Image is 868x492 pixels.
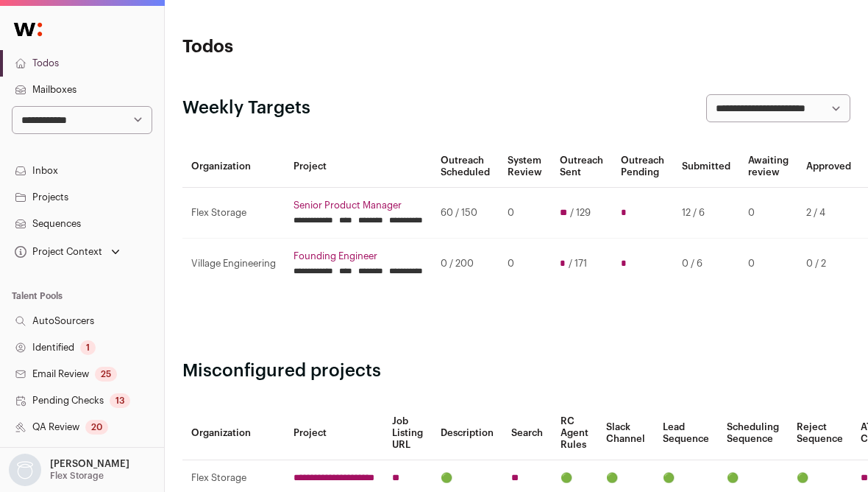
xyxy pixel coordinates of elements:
td: 0 [739,239,797,289]
td: 0 / 2 [797,239,860,289]
a: Senior Product Manager [294,200,423,211]
div: Project Context [12,246,102,258]
div: 20 [85,420,108,435]
th: Submitted [673,146,739,188]
span: / 129 [570,207,591,219]
th: RC Agent Rules [552,407,597,460]
div: 1 [80,340,96,355]
th: Approved [797,146,860,188]
td: 0 / 200 [432,239,499,289]
td: Village Engineering [182,239,285,289]
th: Awaiting review [739,146,797,188]
th: Project [285,407,383,460]
th: Job Listing URL [383,407,432,460]
th: Organization [182,146,285,188]
p: [PERSON_NAME] [50,458,129,470]
td: 0 [739,188,797,239]
h2: Weekly Targets [182,96,310,120]
th: Slack Channel [597,407,654,460]
a: Founding Engineer [294,250,423,262]
th: Description [432,407,502,460]
div: 25 [95,367,117,382]
button: Open dropdown [12,242,123,262]
th: System Review [499,146,551,188]
th: Organization [182,407,285,460]
td: 0 [499,188,551,239]
img: Wellfound [6,15,50,44]
td: 12 / 6 [673,188,739,239]
th: Scheduling Sequence [718,407,788,460]
h2: Misconfigured projects [182,359,850,383]
td: 60 / 150 [432,188,499,239]
th: Lead Sequence [654,407,718,460]
th: Reject Sequence [788,407,852,460]
div: 13 [110,393,130,408]
td: Flex Storage [182,188,285,239]
span: / 171 [569,258,587,270]
img: nopic.png [9,454,41,486]
th: Search [502,407,552,460]
h1: Todos [182,35,405,59]
th: Outreach Pending [612,146,673,188]
td: 2 / 4 [797,188,860,239]
p: Flex Storage [50,470,104,482]
th: Outreach Scheduled [432,146,499,188]
th: Project [285,146,432,188]
th: Outreach Sent [551,146,612,188]
td: 0 [499,239,551,289]
button: Open dropdown [6,454,132,486]
td: 0 / 6 [673,239,739,289]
